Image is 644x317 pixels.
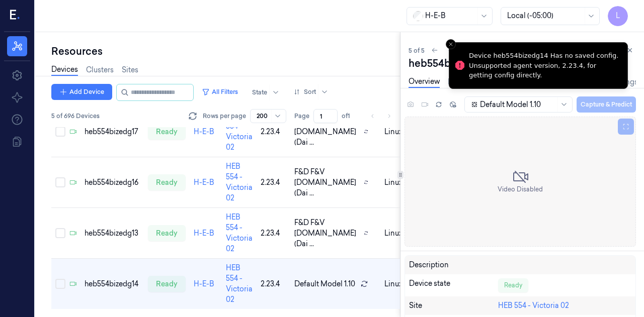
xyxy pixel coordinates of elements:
[148,124,186,140] div: ready
[294,218,360,249] span: F&D F&V [DOMAIN_NAME] (Dai ...
[122,65,138,75] a: Sites
[261,228,286,239] div: 2.23.4
[194,279,214,288] a: H-E-B
[409,76,440,88] a: Overview
[384,279,403,289] p: linux
[55,177,65,187] button: Select row
[148,225,186,241] div: ready
[469,51,619,80] div: Device heb554bizedg14 Has no saved config. Unsupported agent version, 2.23.4, for getting config ...
[384,228,403,239] p: linux
[498,301,569,310] a: HEB 554 - Victoria 02
[51,44,400,58] div: Resources
[409,278,498,292] div: Device state
[226,263,253,304] a: HEB 554 - Victoria 02
[148,276,186,292] div: ready
[86,65,114,75] a: Clusters
[51,112,100,121] span: 5 of 696 Devices
[194,127,214,136] a: H-E-B
[498,278,528,292] div: Ready
[226,213,253,253] a: HEB 554 - Victoria 02
[85,279,140,289] div: heb554bizedg14
[366,109,396,123] nav: pagination
[203,112,246,121] p: Rows per page
[384,127,403,137] p: linux
[261,279,286,289] div: 2.23.4
[294,112,309,121] span: Page
[194,229,214,238] a: H-E-B
[51,64,78,76] a: Devices
[409,260,498,270] div: Description
[194,178,214,187] a: H-E-B
[55,228,65,238] button: Select row
[446,39,456,49] button: Close toast
[261,127,286,137] div: 2.23.4
[198,84,242,100] button: All Filters
[226,162,253,202] a: HEB 554 - Victoria 02
[85,127,140,137] div: heb554bizedg17
[409,56,636,70] div: heb554bizedg14
[294,116,360,148] span: F&D F&V [DOMAIN_NAME] (Dai ...
[85,228,140,239] div: heb554bizedg13
[294,279,355,289] span: Default Model 1.10
[409,300,498,311] div: Site
[261,177,286,188] div: 2.23.4
[448,77,489,87] a: Diagnostics
[148,174,186,190] div: ready
[85,177,140,188] div: heb554bizedg16
[342,112,358,121] span: of 1
[55,279,65,289] button: Select row
[55,127,65,137] button: Select row
[51,84,112,100] button: Add Device
[409,46,425,55] span: 5 of 5
[608,6,628,26] button: L
[294,167,360,198] span: F&D F&V [DOMAIN_NAME] (Dai ...
[498,185,543,194] span: Video Disabled
[384,177,403,188] p: linux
